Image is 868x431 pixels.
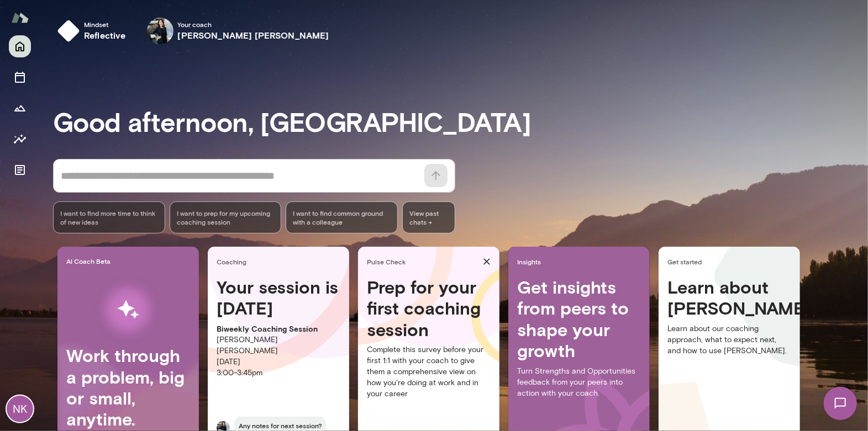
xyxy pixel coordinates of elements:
[9,128,31,150] button: Insights
[178,20,329,29] span: Your coach
[7,396,33,422] div: NK
[53,201,165,233] div: I want to find more time to think of new ideas
[57,20,80,42] img: mindset
[286,201,398,233] div: I want to find common ground with a colleague
[217,356,340,368] p: [DATE]
[217,334,340,356] p: [PERSON_NAME] [PERSON_NAME]
[517,257,645,266] span: Insights
[367,257,478,266] span: Pulse Check
[66,257,194,265] span: AI Coach Beta
[84,29,126,42] h6: reflective
[11,7,29,28] img: Mento
[9,159,31,181] button: Documents
[147,18,173,44] img: Allyson Tom
[367,344,491,400] p: Complete this survey before your first 1:1 with your coach to give them a comprehensive view on h...
[170,201,282,233] div: I want to prep for my upcoming coaching session
[139,13,337,49] div: Allyson TomYour coach[PERSON_NAME] [PERSON_NAME]
[367,276,491,340] h4: Prep for your first coaching session
[9,97,31,119] button: Growth Plan
[60,209,158,226] span: I want to find more time to think of new ideas
[667,276,791,319] h4: Learn about [PERSON_NAME]
[178,29,329,42] h6: [PERSON_NAME] [PERSON_NAME]
[53,106,868,137] h3: Good afternoon, [GEOGRAPHIC_DATA]
[53,13,135,49] button: Mindsetreflective
[293,209,391,226] span: I want to find common ground with a colleague
[217,368,340,379] p: 3:00 - 3:45pm
[84,20,126,29] span: Mindset
[79,275,177,345] img: AI Workflows
[9,35,31,57] button: Home
[217,323,340,334] p: Biweekly Coaching Session
[66,345,190,430] h4: Work through a problem, big or small, anytime.
[667,257,796,266] span: Get started
[217,276,340,319] h4: Your session is [DATE]
[217,257,345,266] span: Coaching
[9,66,31,88] button: Sessions
[177,209,275,226] span: I want to prep for my upcoming coaching session
[517,366,641,399] p: Turn Strengths and Opportunities feedback from your peers into action with your coach.
[402,201,455,233] span: View past chats ->
[667,323,791,356] p: Learn about our coaching approach, what to expect next, and how to use [PERSON_NAME].
[517,276,641,361] h4: Get insights from peers to shape your growth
